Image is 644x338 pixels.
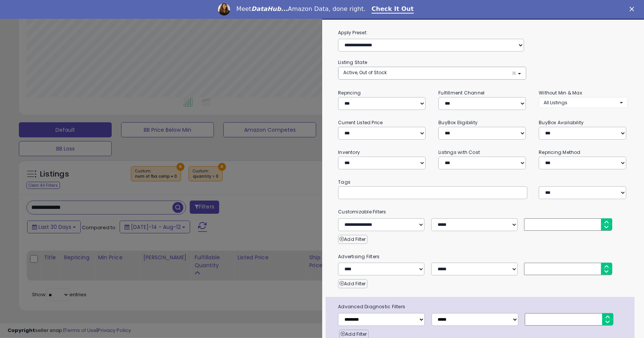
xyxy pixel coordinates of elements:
[338,67,526,79] button: Active, Out of Stock ×
[251,5,288,12] i: DataHub...
[338,235,367,244] button: Add Filter
[372,5,414,14] a: Check It Out
[338,119,383,126] small: Current Listed Price
[438,90,484,96] small: Fulfillment Channel
[539,149,581,155] small: Repricing Method
[438,149,480,155] small: Listings with Cost
[343,69,387,76] span: Active, Out of Stock
[332,303,635,311] span: Advanced Diagnostic Filters
[332,29,633,37] label: Apply Preset:
[539,90,582,96] small: Without Min & Max
[338,90,361,96] small: Repricing
[539,97,628,108] button: All Listings
[338,59,367,65] small: Listing State
[539,119,584,126] small: BuyBox Availability
[332,208,633,216] small: Customizable Filters
[332,253,633,261] small: Advertising Filters
[236,5,366,13] div: Meet Amazon Data, done right.
[338,279,367,288] button: Add Filter
[438,119,478,126] small: BuyBox Eligibility
[544,99,567,106] span: All Listings
[338,149,360,155] small: Inventory
[512,69,516,77] span: ×
[332,178,633,186] small: Tags
[218,3,230,15] img: Profile image for Georgie
[630,7,637,11] div: Close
